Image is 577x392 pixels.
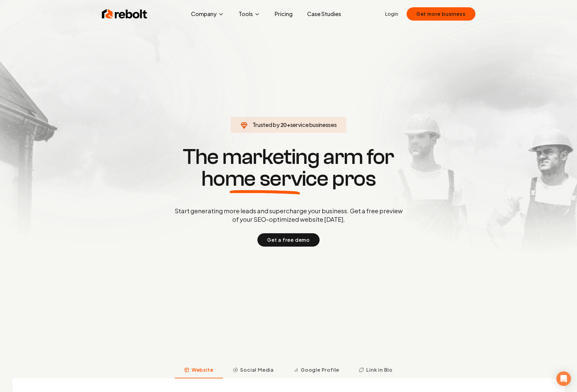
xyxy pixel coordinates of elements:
p: Start generating more leads and supercharge your business. Get a free preview of your SEO-optimiz... [173,207,404,224]
span: Google Profile [301,366,339,374]
span: + [287,121,290,128]
button: Social Media [223,363,283,378]
span: Trusted by [253,121,280,128]
a: Pricing [270,8,297,20]
button: Company [186,8,229,20]
span: service businesses [290,121,337,128]
h1: The marketing arm for pros [143,146,434,190]
span: Link in Bio [366,366,393,374]
img: Rebolt Logo [102,8,147,20]
button: Website [175,363,223,378]
div: Open Intercom Messenger [556,371,571,386]
span: home service [201,168,328,190]
a: Case Studies [302,8,346,20]
span: Website [192,366,213,374]
button: Link in Bio [349,363,402,378]
span: Social Media [240,366,274,374]
a: Login [385,10,398,18]
button: Google Profile [283,363,349,378]
span: 20 [280,121,287,129]
button: Get more business [407,7,475,21]
button: Get a free demo [257,233,320,247]
button: Tools [234,8,265,20]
